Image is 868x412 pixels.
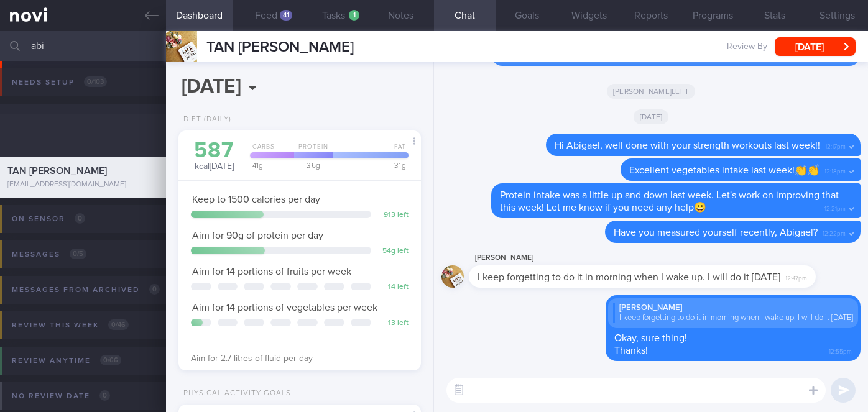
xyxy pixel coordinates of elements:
span: TAN [PERSON_NAME] [7,166,107,176]
span: 0 [75,213,85,224]
div: 14 left [377,283,409,292]
div: Protein [290,143,333,158]
div: No review date [9,388,113,405]
div: I keep forgetting to do it in morning when I wake up. I will do it [DATE] [613,313,853,323]
div: 41 g [246,162,294,169]
span: Aim for 2.7 litres of fluid per day [191,354,313,363]
span: 12:22pm [823,226,846,238]
span: Aim for 14 portions of fruits per week [192,267,351,277]
div: Physical Activity Goals [178,389,291,398]
span: Thanks! [614,346,648,355]
span: 0 / 66 [100,355,121,365]
span: 0 / 46 [108,319,129,330]
div: Diet (Daily) [178,115,231,124]
div: Messages from Archived [9,282,163,298]
span: 0 [99,390,110,401]
div: [PERSON_NAME] [613,303,853,313]
div: Carbs [246,143,294,158]
span: Review By [727,42,767,53]
span: 12:18pm [824,164,846,176]
span: Aim for 90g of protein per day [192,231,323,240]
div: 1 [349,10,359,21]
button: [DATE] [775,37,856,56]
span: Aim for 14 portions of vegetables per week [192,303,377,313]
span: Protein intake was a little up and down last week. Let's work on improving that this week! Let me... [500,190,839,213]
span: Have you measured yourself recently, Abigael? [614,227,818,237]
span: [DATE] [634,109,669,124]
span: 0 / 103 [84,76,107,87]
div: Review anytime [9,352,124,369]
span: 0 / 5 [70,249,86,259]
div: 54 g left [377,247,409,256]
span: Keep to 1500 calories per day [192,195,320,204]
div: [EMAIL_ADDRESS][DOMAIN_NAME] [7,180,159,190]
span: Hi Abigael, well done with your strength workouts last week!! [555,140,820,150]
div: Review this week [9,317,132,334]
div: [PERSON_NAME] [469,250,853,265]
div: 36 g [290,162,333,169]
span: [PERSON_NAME] left [607,84,695,99]
span: 0 [149,284,160,295]
div: Messages [9,246,90,263]
span: 12:21pm [824,201,846,213]
span: I keep forgetting to do it in morning when I wake up. I will do it [DATE] [478,272,780,282]
div: On sensor [9,211,88,227]
span: Excellent vegetables intake last week!👏👏 [629,165,820,175]
span: 12:55pm [829,344,852,356]
div: Needs setup [9,74,110,91]
div: 41 [280,10,292,21]
span: 12:47pm [785,271,807,283]
div: 31 g [330,162,409,169]
div: 13 left [377,319,409,328]
div: 913 left [377,211,409,220]
div: Fat [330,143,409,158]
div: 587 [191,140,238,162]
span: Okay, sure thing! [614,333,687,343]
span: 12:17pm [825,139,846,151]
span: TAN [PERSON_NAME] [206,40,354,55]
div: kcal [DATE] [191,140,238,173]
